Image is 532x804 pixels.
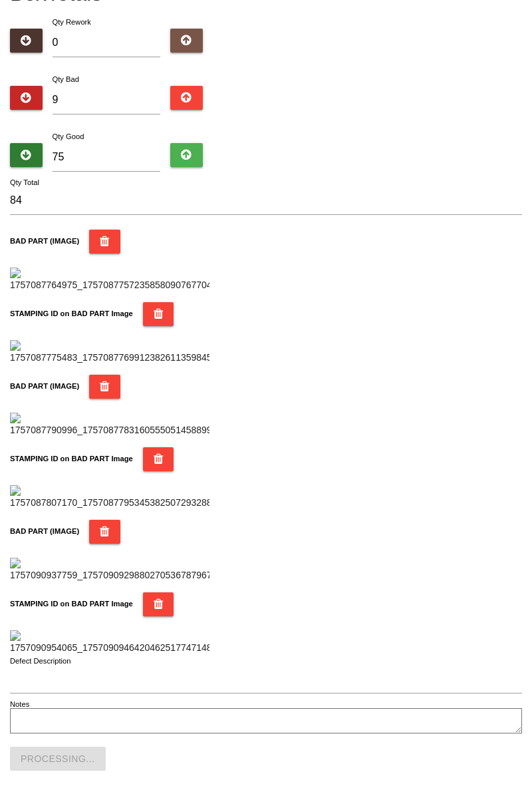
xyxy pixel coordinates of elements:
b: STAMPING ID on BAD PART Image [10,309,133,317]
button: STAMPING ID on BAD PART Image [143,592,174,616]
button: STAMPING ID on BAD PART Image [143,302,174,326]
b: BAD PART (IMAGE) [10,527,79,535]
img: 1757087764975_17570877572358580907677049258131.jpg [10,268,209,292]
img: 1757090954065_17570909464204625177471480797999.jpg [10,630,209,655]
img: 1757090937759_17570909298802705367879677875809.jpg [10,558,209,582]
label: Qty Bad [53,75,79,83]
b: BAD PART (IMAGE) [10,382,79,390]
label: Qty Rework [53,18,91,26]
button: BAD PART (IMAGE) [89,230,120,254]
button: BAD PART (IMAGE) [89,520,120,544]
label: Defect Description [10,656,71,667]
button: BAD PART (IMAGE) [89,375,120,399]
label: Notes [10,699,29,710]
label: Qty Total [10,177,39,188]
b: STAMPING ID on BAD PART Image [10,455,133,463]
b: BAD PART (IMAGE) [10,237,79,245]
button: STAMPING ID on BAD PART Image [143,447,174,471]
img: 1757087790996_17570877831605550514588992459158.jpg [10,413,209,437]
label: Qty Good [53,132,84,140]
img: 1757087775483_17570877699123826113598459095110.jpg [10,340,209,365]
img: 1757087807170_17570877953453825072932882146462.jpg [10,485,209,510]
b: STAMPING ID on BAD PART Image [10,600,133,608]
